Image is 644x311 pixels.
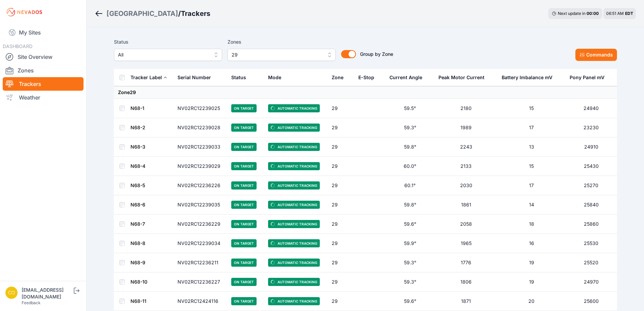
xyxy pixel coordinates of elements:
[177,69,216,86] button: Serial Number
[130,163,145,169] a: N68-4
[173,137,228,157] td: NV02RC12239033
[385,137,434,157] td: 59.8°
[360,51,393,57] span: Group by Zone
[231,239,257,247] span: On Target
[434,234,497,253] td: 1965
[3,50,84,64] a: Site Overview
[268,239,320,247] span: Automatic Tracking
[328,157,354,176] td: 29
[498,234,566,253] td: 16
[268,201,320,209] span: Automatic Tracking
[106,9,178,18] a: [GEOGRAPHIC_DATA]
[625,11,633,16] span: EDT
[177,74,211,81] div: Serial Number
[328,253,354,272] td: 29
[385,272,434,292] td: 59.3°
[566,195,617,215] td: 25840
[268,69,287,86] button: Mode
[575,49,617,61] button: Commands
[332,69,349,86] button: Zone
[268,104,320,112] span: Automatic Tracking
[228,38,336,46] label: Zones
[385,99,434,118] td: 59.5°
[566,215,617,234] td: 25860
[114,49,222,61] button: All
[3,64,84,77] a: Zones
[498,157,566,176] td: 15
[268,162,320,170] span: Automatic Tracking
[558,11,586,16] span: Next update in
[114,86,617,99] td: Zone 29
[328,99,354,118] td: 29
[566,137,617,157] td: 24910
[173,99,228,118] td: NV02RC12239025
[332,74,343,81] div: Zone
[130,240,145,246] a: N68-8
[389,69,428,86] button: Current Angle
[570,74,604,81] div: Pony Panel mV
[328,215,354,234] td: 29
[232,51,322,59] span: 29
[434,118,497,137] td: 1989
[498,195,566,215] td: 14
[268,278,320,286] span: Automatic Tracking
[566,272,617,292] td: 24970
[498,272,566,292] td: 19
[130,221,145,227] a: N68-7
[22,287,72,300] div: [EMAIL_ADDRESS][DOMAIN_NAME]
[130,74,162,81] div: Tracker Label
[231,201,257,209] span: On Target
[358,69,380,86] button: E-Stop
[173,234,228,253] td: NV02RC12239034
[606,11,624,16] span: 06:51 AM
[231,181,257,190] span: On Target
[268,181,320,190] span: Automatic Tracking
[268,74,281,81] div: Mode
[385,157,434,176] td: 60.0°
[328,118,354,137] td: 29
[231,259,257,267] span: On Target
[173,195,228,215] td: NV02RC12239035
[498,118,566,137] td: 17
[498,176,566,195] td: 17
[178,9,181,18] span: /
[385,215,434,234] td: 59.6°
[231,124,257,132] span: On Target
[498,215,566,234] td: 18
[328,272,354,292] td: 29
[498,292,566,311] td: 20
[434,292,497,311] td: 1871
[95,5,210,22] nav: Breadcrumb
[130,105,144,111] a: N68-1
[434,137,497,157] td: 2243
[130,260,145,265] a: N68-9
[566,292,617,311] td: 25600
[389,74,422,81] div: Current Angle
[434,215,497,234] td: 2058
[566,234,617,253] td: 25530
[231,220,257,228] span: On Target
[566,157,617,176] td: 25430
[130,279,147,285] a: N68-10
[434,99,497,118] td: 2180
[570,69,610,86] button: Pony Panel mV
[181,9,210,18] h3: Trackers
[328,137,354,157] td: 29
[566,253,617,272] td: 25520
[385,195,434,215] td: 59.8°
[587,11,599,16] div: 00 : 00
[268,124,320,132] span: Automatic Tracking
[434,272,497,292] td: 1806
[231,143,257,151] span: On Target
[385,292,434,311] td: 59.6°
[385,176,434,195] td: 60.1°
[231,278,257,286] span: On Target
[385,118,434,137] td: 59.3°
[566,99,617,118] td: 24940
[228,49,336,61] button: 29
[3,24,84,41] a: My Sites
[5,7,43,18] img: Nevados
[502,69,558,86] button: Battery Imbalance mV
[5,287,18,299] img: controlroomoperator@invenergy.com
